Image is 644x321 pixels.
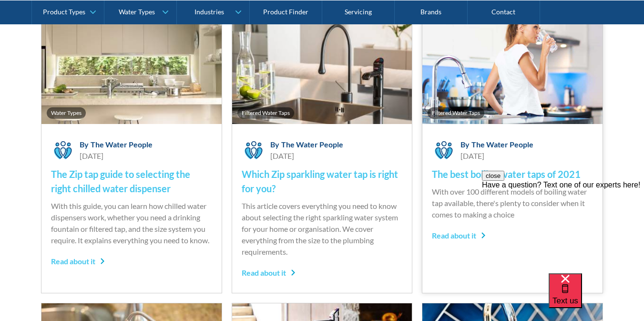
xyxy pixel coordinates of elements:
[432,109,480,117] div: Filtered Water Taps
[41,19,222,293] a: Water TypesByThe Water People[DATE]The Zip tap guide to selecting the right chilled water dispens...
[471,140,533,149] div: The Water People
[270,150,343,162] div: [DATE]
[242,200,403,258] p: This article covers everything you need to know about selecting the right sparkling water system ...
[432,186,593,220] p: With over 100 different models of boiling water tap available, there's plenty to consider when it...
[242,267,296,279] div: Read about it
[80,140,89,149] div: By
[43,8,85,16] div: Product Types
[119,8,155,16] div: Water Types
[270,140,279,149] div: By
[281,140,343,149] div: The Water People
[51,200,212,246] p: With this guide, you can learn how chilled water dispensers work, whether you need a drinking fou...
[91,140,153,149] div: The Water People
[422,19,603,293] a: Filtered Water TapsByThe Water People[DATE]The best boiling water taps of 2021With over 100 diffe...
[194,8,224,16] div: Industries
[460,150,533,162] div: [DATE]
[232,19,413,293] a: Filtered Water TapsByThe Water People[DATE]Which Zip sparkling water tap is right for you?This ar...
[80,150,153,162] div: [DATE]
[482,171,644,285] iframe: podium webchat widget prompt
[432,230,486,241] div: Read about it
[460,140,470,149] div: By
[51,109,82,117] div: Water Types
[51,256,105,267] div: Read about it
[51,167,212,196] h4: The Zip tap guide to selecting the right chilled water dispenser
[549,273,644,321] iframe: podium webchat widget bubble
[242,167,403,196] h4: Which Zip sparkling water tap is right for you?
[432,167,593,181] h4: The best boiling water taps of 2021
[242,109,290,117] div: Filtered Water Taps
